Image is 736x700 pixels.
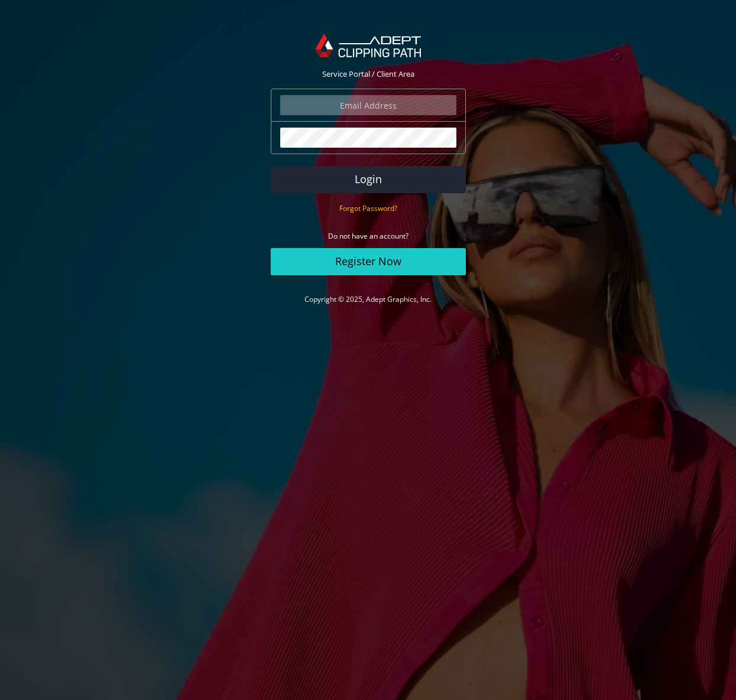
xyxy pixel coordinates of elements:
img: Adept Graphics [315,34,421,57]
a: Copyright © 2025, Adept Graphics, Inc. [304,294,432,304]
small: Do not have an account? [328,231,408,241]
span: Service Portal / Client Area [322,69,414,79]
a: Forgot Password? [339,203,397,213]
a: Register Now [271,248,466,275]
input: Email Address [280,95,456,115]
small: Forgot Password? [339,203,397,213]
button: Login [271,166,466,193]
